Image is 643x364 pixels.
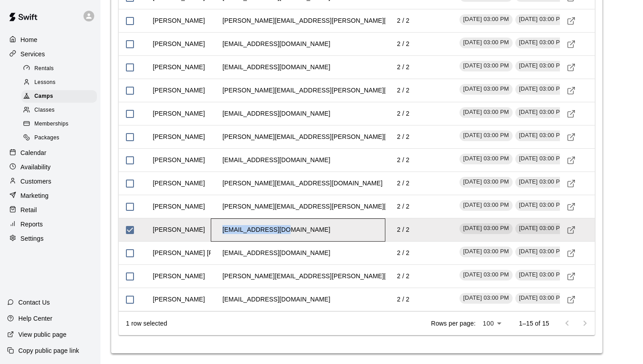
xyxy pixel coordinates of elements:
[390,79,417,102] td: 2 / 2
[126,319,167,328] div: 1 row selected
[390,195,417,218] td: 2 / 2
[21,104,100,117] a: Classes
[479,317,505,330] div: 100
[7,146,93,159] div: Calendar
[215,125,442,149] td: [PERSON_NAME][EMAIL_ADDRESS][PERSON_NAME][DOMAIN_NAME]
[564,107,578,121] a: Visit customer profile
[7,232,93,245] a: Settings
[564,293,578,306] a: Visit customer profile
[390,288,417,311] td: 2 / 2
[21,90,100,104] a: Camps
[21,132,97,144] div: Packages
[390,102,417,126] td: 2 / 2
[215,264,442,288] td: [PERSON_NAME][EMAIL_ADDRESS][PERSON_NAME][DOMAIN_NAME]
[18,298,50,307] p: Contact Us
[390,218,417,242] td: 2 / 2
[390,55,417,79] td: 2 / 2
[564,14,578,28] a: Visit customer profile
[459,15,512,24] span: [DATE] 03:00 PM
[215,9,442,33] td: [PERSON_NAME][EMAIL_ADDRESS][PERSON_NAME][DOMAIN_NAME]
[459,178,512,186] span: [DATE] 03:00 PM
[18,330,67,339] p: View public page
[21,104,97,117] div: Classes
[564,130,578,144] a: Visit customer profile
[21,75,100,89] a: Lessons
[7,175,93,188] a: Customers
[146,102,212,126] td: [PERSON_NAME]
[215,172,390,195] td: [PERSON_NAME][EMAIL_ADDRESS][DOMAIN_NAME]
[21,148,46,157] p: Calendar
[7,189,93,202] div: Marketing
[215,148,337,172] td: [EMAIL_ADDRESS][DOMAIN_NAME]
[34,64,54,73] span: Rentals
[21,63,97,75] div: Rentals
[390,241,417,265] td: 2 / 2
[459,62,512,70] span: [DATE] 03:00 PM
[390,264,417,288] td: 2 / 2
[21,131,100,145] a: Packages
[21,191,49,200] p: Marketing
[519,319,549,328] p: 1–15 of 15
[459,85,512,93] span: [DATE] 03:00 PM
[564,177,578,190] a: Visit customer profile
[21,118,97,130] div: Memberships
[459,131,512,140] span: [DATE] 03:00 PM
[21,76,97,89] div: Lessons
[146,148,212,172] td: [PERSON_NAME]
[21,177,51,186] p: Customers
[564,223,578,237] a: Visit customer profile
[146,241,266,265] td: [PERSON_NAME] [PERSON_NAME]
[215,32,337,56] td: [EMAIL_ADDRESS][DOMAIN_NAME]
[7,203,93,217] a: Retail
[146,195,212,218] td: [PERSON_NAME]
[515,224,568,233] span: [DATE] 03:00 PM
[459,201,512,209] span: [DATE] 03:00 PM
[515,15,568,24] span: [DATE] 03:00 PM
[515,155,568,163] span: [DATE] 03:00 PM
[7,218,93,231] a: Reports
[515,85,568,93] span: [DATE] 03:00 PM
[390,172,417,195] td: 2 / 2
[215,102,337,126] td: [EMAIL_ADDRESS][DOMAIN_NAME]
[146,172,212,195] td: [PERSON_NAME]
[21,35,38,44] p: Home
[564,84,578,97] a: Visit customer profile
[515,201,568,209] span: [DATE] 03:00 PM
[146,125,212,149] td: [PERSON_NAME]
[564,154,578,167] a: Visit customer profile
[21,220,43,229] p: Reports
[459,224,512,233] span: [DATE] 03:00 PM
[7,33,93,46] div: Home
[215,55,337,79] td: [EMAIL_ADDRESS][DOMAIN_NAME]
[146,79,212,102] td: [PERSON_NAME]
[459,294,512,302] span: [DATE] 03:00 PM
[146,32,212,56] td: [PERSON_NAME]
[215,218,337,242] td: [EMAIL_ADDRESS][DOMAIN_NAME]
[34,78,56,87] span: Lessons
[215,288,337,311] td: [EMAIL_ADDRESS][DOMAIN_NAME]
[215,241,337,265] td: [EMAIL_ADDRESS][DOMAIN_NAME]
[515,131,568,140] span: [DATE] 03:00 PM
[459,271,512,279] span: [DATE] 03:00 PM
[146,288,212,311] td: [PERSON_NAME]
[564,200,578,213] a: Visit customer profile
[390,148,417,172] td: 2 / 2
[146,264,212,288] td: [PERSON_NAME]
[459,247,512,256] span: [DATE] 03:00 PM
[515,62,568,70] span: [DATE] 03:00 PM
[18,314,52,323] p: Help Center
[21,234,44,243] p: Settings
[459,108,512,117] span: [DATE] 03:00 PM
[18,346,79,355] p: Copy public page link
[21,50,45,59] p: Services
[564,247,578,260] a: Visit customer profile
[21,205,37,214] p: Retail
[21,62,100,75] a: Rentals
[215,195,442,218] td: [PERSON_NAME][EMAIL_ADDRESS][PERSON_NAME][DOMAIN_NAME]
[7,47,93,61] a: Services
[21,90,97,103] div: Camps
[390,9,417,33] td: 2 / 2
